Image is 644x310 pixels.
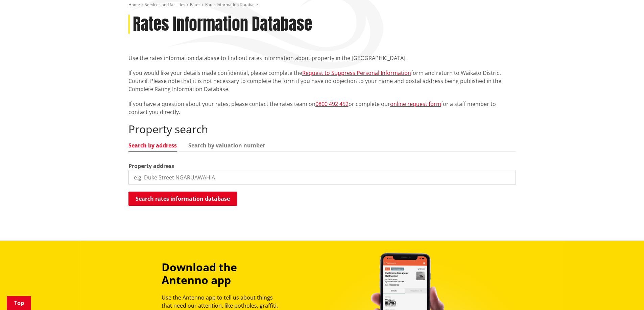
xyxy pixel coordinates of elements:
p: If you have a question about your rates, please contact the rates team on or complete our for a s... [128,100,516,116]
button: Search rates information database [128,192,237,206]
a: online request form [390,100,441,108]
span: Rates Information Database [205,2,258,7]
h1: Rates Information Database [133,15,312,34]
a: Search by valuation number [188,143,265,148]
a: Top [7,296,31,310]
input: e.g. Duke Street NGARUAWAHIA [128,170,516,185]
label: Property address [128,162,174,170]
nav: breadcrumb [128,2,516,8]
a: 0800 492 452 [315,100,349,108]
p: If you would like your details made confidential, please complete the form and return to Waikato ... [128,69,516,93]
h3: Download the Antenno app [162,261,284,287]
a: Rates [190,2,200,7]
p: Use the rates information database to find out rates information about property in the [GEOGRAPHI... [128,54,516,62]
a: Request to Suppress Personal Information [302,69,411,77]
a: Search by address [128,143,177,148]
a: Home [128,2,140,7]
h2: Property search [128,123,516,136]
a: Services and facilities [145,2,185,7]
